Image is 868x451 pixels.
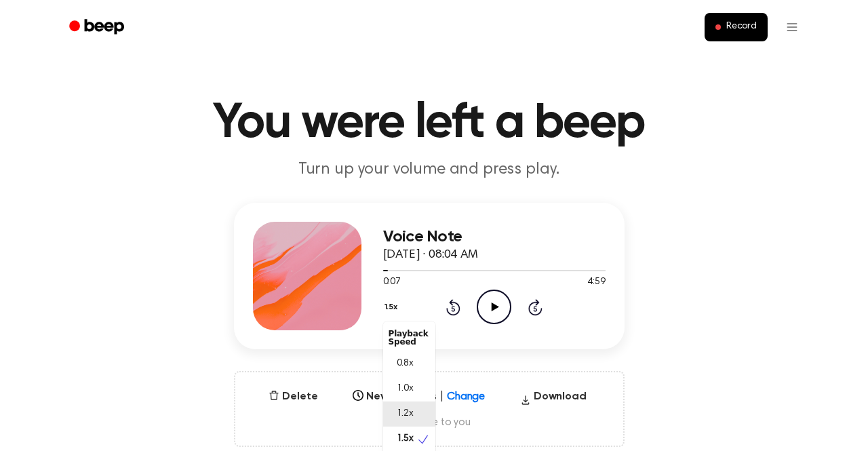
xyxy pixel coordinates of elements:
span: 1.2x [397,407,414,421]
span: 1.0x [397,382,414,396]
div: Playback Speed [383,324,435,351]
button: 1.5x [383,296,403,319]
span: 0.8x [397,357,414,371]
span: 1.5x [397,432,414,446]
